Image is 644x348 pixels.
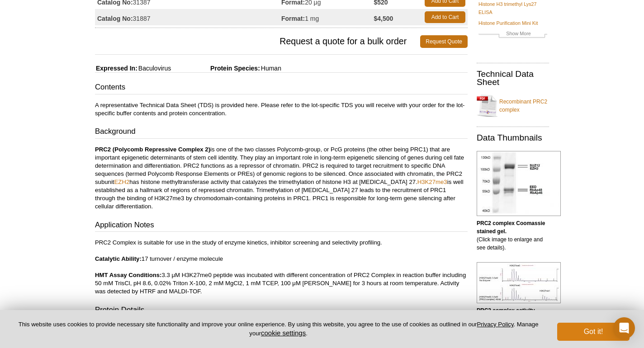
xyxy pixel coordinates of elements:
span: Request a quote for a bulk order [95,35,420,48]
p: This website uses cookies to provide necessary site functionality and improve your online experie... [14,320,542,338]
p: (Click image to enlarge and see details). [477,306,549,339]
a: Add to Cart [425,11,465,23]
p: is one of the two classes Polycomb-group, or PcG proteins (the other being PRC1) that are importa... [95,146,468,211]
h2: Technical Data Sheet [477,70,549,86]
td: 1 mg [281,9,374,25]
a: Request Quote [420,35,468,48]
td: 31887 [95,9,281,25]
a: Show More [478,29,547,40]
strong: Catalytic Ability: [95,255,142,262]
h3: Contents [95,82,468,94]
strong: Format: [281,14,305,23]
span: Protein Species: [173,65,260,72]
span: Baculovirus [137,65,171,72]
h3: Application Notes [95,220,468,232]
a: Recombinant PRC2 complex [477,92,549,119]
h3: Protein Details [95,305,468,317]
span: Expressed In: [95,65,137,72]
strong: $4,500 [374,14,393,23]
span: Human [260,65,281,72]
h3: Background [95,126,468,139]
p: (Click image to enlarge and see details). [477,219,549,252]
div: Open Intercom Messenger [613,317,635,339]
b: PRC2 complex Coomassie stained gel. [477,220,545,235]
a: Privacy Policy [477,321,513,328]
h2: Data Thumbnails [477,134,549,142]
button: cookie settings [261,329,306,337]
img: PRC2 complex Coomassie gel [477,151,561,216]
strong: PRC2 (Polycomb Repressive Complex 2) [95,146,210,153]
strong: HMT Assay Conditions: [95,272,162,278]
a: H3K27me3 [417,179,447,185]
a: Histone Purification Mini Kit [478,19,538,27]
strong: Catalog No: [97,14,133,23]
a: EZH2 [114,179,130,185]
img: PRC2 complex activity assay [477,262,561,303]
p: A representative Technical Data Sheet (TDS) is provided here. Please refer to the lot-specific TD... [95,101,468,118]
button: Got it! [557,323,630,341]
b: PRC2 complex activity assay. [477,307,535,322]
p: PRC2 Complex is suitable for use in the study of enzyme kinetics, inhibitor screening and selecti... [95,239,468,296]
